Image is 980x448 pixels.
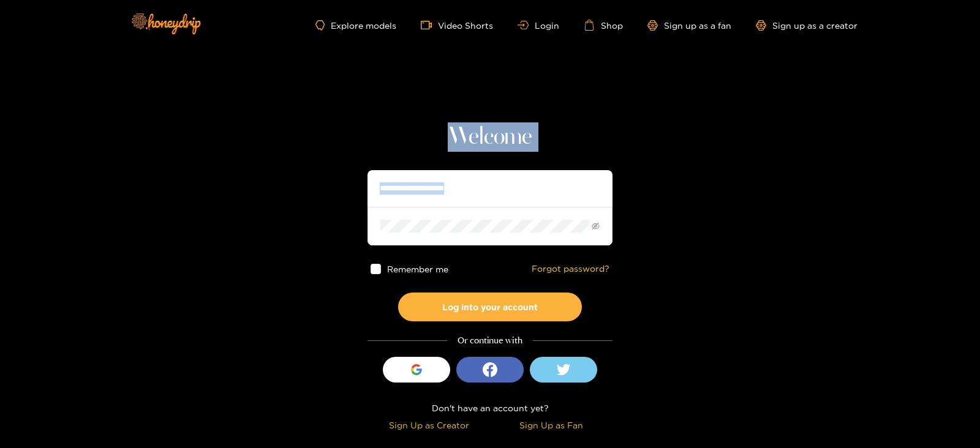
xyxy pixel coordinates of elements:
[387,264,448,274] span: Remember me
[756,20,858,31] a: Sign up as a creator
[493,418,609,432] div: Sign Up as Fan
[421,20,438,31] span: video-camera
[398,293,582,321] button: Log into your account
[421,20,493,31] a: Video Shorts
[518,21,559,30] a: Login
[371,418,487,432] div: Sign Up as Creator
[592,222,600,230] span: eye-invisible
[315,20,396,31] a: Explore models
[367,401,612,415] div: Don't have an account yet?
[532,264,609,274] a: Forgot password?
[584,20,623,31] a: Shop
[367,122,612,152] h1: Welcome
[367,334,612,348] div: Or continue with
[647,20,731,31] a: Sign up as a fan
